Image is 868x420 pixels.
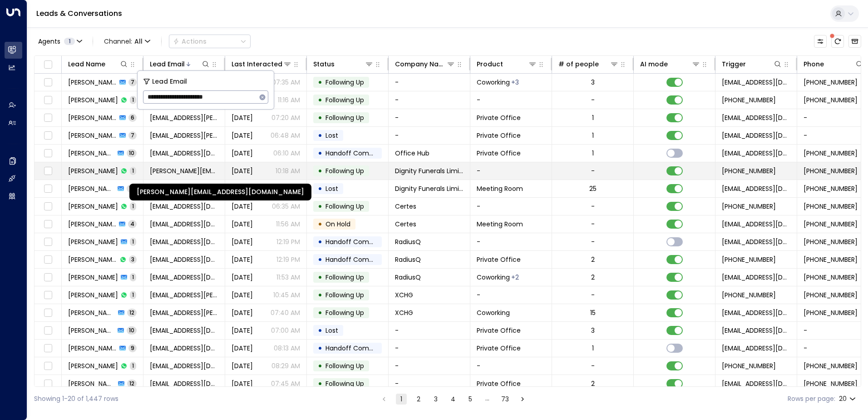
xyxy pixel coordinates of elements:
[477,220,523,229] span: Meeting Room
[150,166,218,175] span: zoe.hurdwell@dignityuk.co.uk
[804,220,858,229] span: +441675468968
[127,380,137,387] span: 12
[150,131,218,140] span: zoe.renae@outlook.com
[271,361,300,370] p: 08:29 AM
[389,375,470,392] td: -
[395,184,464,193] span: Dignity Funerals Limited
[313,59,335,70] div: Status
[318,252,322,267] div: •
[558,59,599,70] div: # of people
[152,76,187,87] span: Lead Email
[325,202,364,211] span: Following Up
[169,35,251,48] div: Button group with a nested menu
[477,184,523,193] span: Meeting Room
[169,35,251,48] button: Actions
[232,220,253,229] span: Sep 05, 2025
[591,220,595,229] div: -
[128,220,137,228] span: 4
[592,149,594,158] div: 1
[804,78,858,87] span: +447590985339
[68,149,115,158] span: Zoe Milner
[150,290,218,300] span: Z-bennett@hotmail.co.uk
[130,202,136,210] span: 1
[804,59,864,70] div: Phone
[722,255,776,264] span: +447808235040
[318,287,322,303] div: •
[511,273,519,282] div: Dedicated Desk,Private Office
[36,8,122,19] a: Leads & Conversations
[130,291,136,299] span: 1
[68,59,105,70] div: Lead Name
[42,272,54,283] span: Toggle select row
[389,109,470,126] td: -
[232,202,253,211] span: Sep 05, 2025
[558,59,619,70] div: # of people
[325,95,364,105] span: Following Up
[511,78,519,87] div: Dedicated Desk,Private Day Office,Private Office
[389,340,470,357] td: -
[150,149,218,158] span: zoem@office-hub.com
[804,149,858,158] span: +447405712474
[325,326,338,335] span: Lost
[68,95,118,105] span: Yudong Zhang
[477,326,521,335] span: Private Office
[232,113,253,122] span: May 19, 2025
[232,166,253,175] span: Sep 01, 2025
[722,131,790,140] span: sales@newflex.com
[477,379,521,388] span: Private Office
[150,379,218,388] span: zahira123@me.com
[395,59,455,70] div: Company Name
[127,309,137,316] span: 12
[477,344,521,353] span: Private Office
[722,166,776,175] span: +447356179480
[68,78,117,87] span: Yudong Zhang
[591,361,595,370] div: -
[68,220,116,229] span: Zoe Bell
[804,59,824,70] div: Phone
[318,128,322,143] div: •
[68,202,118,211] span: Zoe Bell
[130,362,136,370] span: 1
[150,344,218,353] span: Zajailat89@gmail.com
[272,202,300,211] p: 06:35 AM
[325,131,338,140] span: Lost
[470,198,552,215] td: -
[68,326,115,335] span: Zaneta Annobil
[318,358,322,374] div: •
[150,59,185,70] div: Lead Email
[325,344,390,353] span: Handoff Completed
[477,255,521,264] span: Private Office
[232,290,253,300] span: Jul 22, 2025
[274,344,300,353] p: 08:13 AM
[150,237,218,246] span: ziad.albayati@radiusq.com
[470,286,552,304] td: -
[232,361,253,370] span: Jul 25, 2025
[129,255,137,263] span: 3
[130,96,136,104] span: 1
[325,237,390,246] span: Handoff Completed
[589,184,597,193] div: 25
[232,59,282,70] div: Last Interacted
[68,273,118,282] span: Ziad Albayati
[722,184,790,193] span: sales@newflex.com
[722,326,790,335] span: sales@newflex.com
[318,376,322,391] div: •
[325,379,364,388] span: Following Up
[318,340,322,356] div: •
[591,166,595,175] div: -
[318,75,322,90] div: •
[477,59,503,70] div: Product
[276,273,300,282] p: 11:53 AM
[640,59,700,70] div: AI mode
[42,59,54,70] span: Toggle select all
[591,326,595,335] div: 3
[64,38,75,45] span: 1
[42,325,54,336] span: Toggle select row
[722,237,790,246] span: ziad.albayati@radiusq.com
[722,361,776,370] span: +447946417089
[42,360,54,372] span: Toggle select row
[100,35,154,48] span: Channel:
[232,308,253,317] span: Sep 12, 2025
[722,59,746,70] div: Trigger
[318,145,322,161] div: •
